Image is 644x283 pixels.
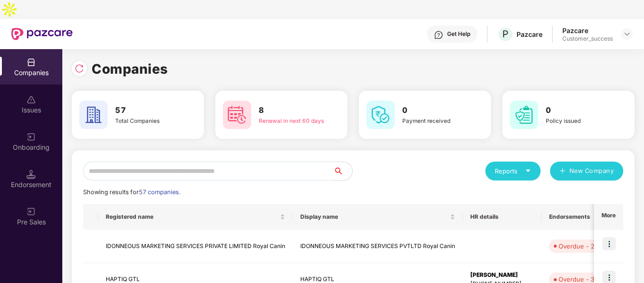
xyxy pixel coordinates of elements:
[106,213,278,221] span: Registered name
[26,95,36,104] img: svg+xml;base64,PHN2ZyBpZD0iSXNzdWVzX2Rpc2FibGVkIiB4bWxucz0iaHR0cDovL3d3dy53My5vcmcvMjAwMC9zdmciIH...
[293,204,463,230] th: Display name
[26,207,36,216] img: svg+xml;base64,PHN2ZyB3aWR0aD0iMjAiIGhlaWdodD0iMjAiIHZpZXdCb3g9IjAgMCAyMCAyMCIgZmlsbD0ibm9uZSIgeG...
[26,170,36,179] img: svg+xml;base64,PHN2ZyB3aWR0aD0iMTQuNSIgaGVpZ2h0PSIxNC41IiB2aWV3Qm94PSIwIDAgMTYgMTYiIGZpbGw9Im5vbm...
[11,28,73,40] img: New Pazcare Logo
[26,132,36,142] img: svg+xml;base64,PHN2ZyB3aWR0aD0iMjAiIGhlaWdodD0iMjAiIHZpZXdCb3g9IjAgMCAyMCAyMCIgZmlsbD0ibm9uZSIgeG...
[562,26,613,35] div: Pazcare
[602,237,616,250] img: icon
[623,30,631,38] img: svg+xml;base64,PHN2ZyBpZD0iRHJvcGRvd24tMzJ4MzIiIHhtbG5zPSJodHRwOi8vd3d3LnczLm9yZy8yMDAwL3N2ZyIgd2...
[300,213,448,221] span: Display name
[502,28,508,40] span: P
[562,35,613,43] div: Customer_success
[26,58,36,67] img: svg+xml;base64,PHN2ZyBpZD0iQ29tcGFuaWVzIiB4bWxucz0iaHR0cDovL3d3dy53My5vcmcvMjAwMC9zdmciIHdpZHRoPS...
[434,30,443,40] img: svg+xml;base64,PHN2ZyBpZD0iSGVscC0zMngzMiIgeG1sbnM9Imh0dHA6Ly93d3cudzMub3JnLzIwMDAvc3ZnIiB3aWR0aD...
[98,204,293,230] th: Registered name
[447,30,470,38] div: Get Help
[549,213,603,221] span: Endorsements
[594,204,623,230] th: More
[517,30,542,39] div: Pazcare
